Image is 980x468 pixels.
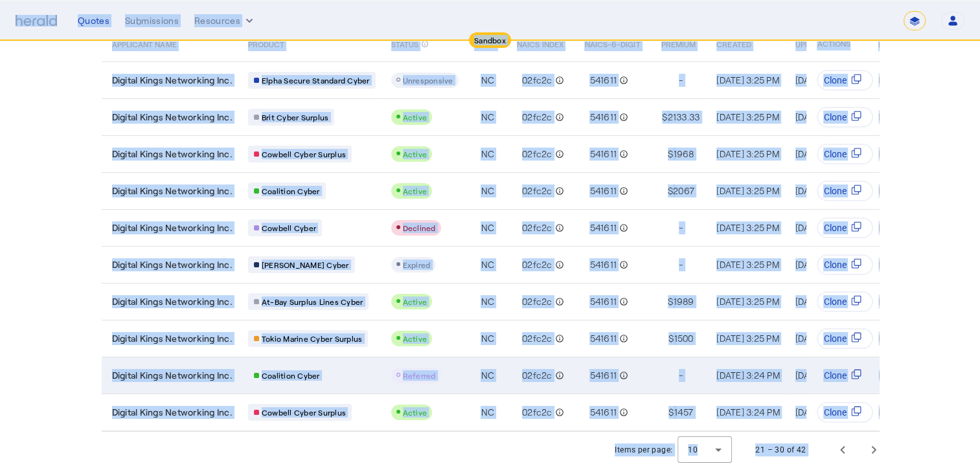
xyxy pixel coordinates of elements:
span: 1457 [674,406,693,419]
span: NAICS INDEX [517,37,564,50]
mat-icon: info_outline [552,295,564,308]
span: Cowbell Cyber [262,223,316,233]
span: [DATE] 3:25 PM [716,74,779,85]
span: [DATE] 3:24 PM [716,370,780,381]
mat-icon: info_outline [552,111,564,124]
span: Active [403,113,427,122]
span: CREATED [716,37,751,50]
span: 02fc2c [522,148,553,161]
span: - [679,369,683,382]
span: [DATE] 3:26 PM [795,148,859,159]
span: 541611 [589,258,617,271]
span: Digital Kings Networking Inc. [112,184,233,197]
span: Cowbell Cyber Surplus [262,407,346,418]
mat-icon: info_outline [552,221,564,234]
span: 02fc2c [522,74,553,87]
button: Previous page [827,434,858,465]
span: APPLICANT NAME [112,37,177,50]
span: [DATE] 3:26 PM [795,111,859,122]
span: NC [481,295,494,308]
span: [DATE] 3:25 PM [795,407,858,418]
span: $ [668,332,674,345]
span: Coalition Cyber [262,370,320,381]
mat-icon: info_outline [617,332,628,345]
span: [DATE] 3:56 PM [795,185,859,196]
span: NC [481,406,494,419]
span: 02fc2c [522,332,553,345]
span: 02fc2c [522,406,553,419]
span: Digital Kings Networking Inc. [112,74,233,87]
span: NC [481,184,494,197]
span: 02fc2c [522,295,553,308]
button: Clone [817,291,874,312]
span: Unresponsive [403,76,453,85]
span: 541611 [589,184,617,197]
mat-icon: info_outline [617,74,628,87]
span: Digital Kings Networking Inc. [112,406,233,419]
mat-icon: info_outline [617,111,628,124]
img: Herald Logo [16,15,57,27]
span: 02fc2c [522,258,553,271]
mat-icon: info_outline [552,369,564,382]
button: Clone [817,254,874,275]
span: Active [403,297,427,306]
span: [DATE] 3:30 PM [795,333,858,344]
th: ACTIONS [806,25,879,61]
span: UPDATED [795,37,830,50]
span: [DATE] 3:25 PM [716,222,779,233]
span: Clone [824,148,847,161]
button: Clone [817,181,874,201]
span: $ [668,148,673,161]
span: - [679,221,683,234]
span: Cowbell Cyber Surplus [262,149,346,159]
span: 541611 [589,406,617,419]
span: NC [481,258,494,271]
span: PREMIUM [661,37,696,50]
mat-icon: info_outline [552,406,564,419]
span: [DATE] 3:25 PM [716,296,779,307]
span: At-Bay Surplus Lines Cyber [262,296,363,307]
span: STATUS [391,37,419,50]
span: 2133.33 [668,111,700,124]
span: Brit Cyber Surplus [262,112,329,122]
span: [DATE] 3:25 PM [716,185,779,196]
span: 541611 [589,332,617,345]
span: Referred [403,371,436,380]
span: 1968 [673,148,694,161]
mat-icon: info_outline [421,37,429,51]
div: Items per page: [615,443,672,456]
button: Clone [817,144,874,164]
button: Clone [817,365,874,386]
span: Active [403,186,427,195]
span: [DATE] 3:25 PM [716,259,779,270]
span: Active [403,408,427,417]
span: Digital Kings Networking Inc. [112,221,233,234]
span: Digital Kings Networking Inc. [112,295,233,308]
span: [PERSON_NAME] Cyber [262,260,349,270]
span: Active [403,150,427,159]
span: NC [481,74,494,87]
span: Clone [824,111,847,124]
mat-icon: info_outline [617,148,628,161]
span: - [679,258,683,271]
div: Sandbox [469,32,511,48]
button: Clone [817,402,874,423]
div: Quotes [78,14,109,27]
span: $ [662,111,667,124]
span: 541611 [589,295,617,308]
span: Digital Kings Networking Inc. [112,258,233,271]
span: Clone [824,406,847,419]
span: [DATE] 3:30 PM [795,74,858,85]
span: [DATE] 3:56 PM [795,370,859,381]
span: [DATE] 3:25 PM [716,333,779,344]
span: [DATE] 6:31 PM [795,259,857,270]
span: Clone [824,258,847,271]
mat-icon: info_outline [552,74,564,87]
mat-icon: info_outline [617,406,628,419]
mat-icon: info_outline [552,184,564,197]
div: 21 – 30 of 42 [755,443,806,456]
span: Clone [824,369,847,382]
mat-icon: info_outline [617,184,628,197]
span: NC [481,111,494,124]
button: Resources dropdown menu [194,14,256,27]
